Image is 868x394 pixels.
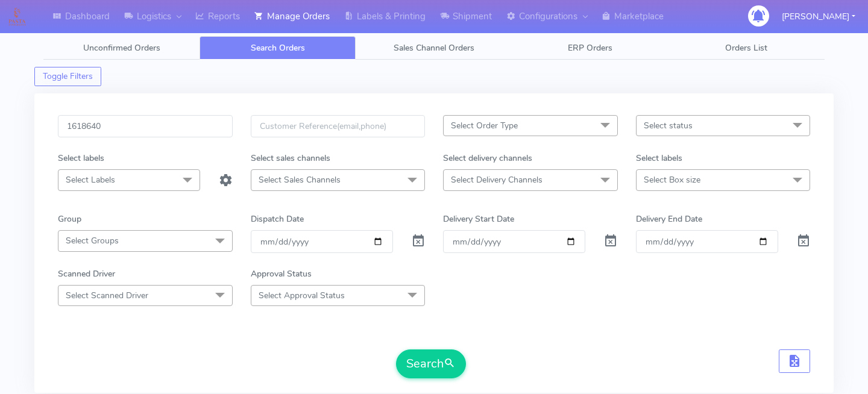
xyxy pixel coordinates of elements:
span: Select Box size [644,174,700,186]
button: Search [396,349,466,378]
span: Select Delivery Channels [451,174,542,186]
label: Select sales channels [251,152,330,164]
label: Delivery Start Date [443,213,514,225]
span: Select status [644,120,693,131]
button: [PERSON_NAME] [773,4,864,29]
span: Orders List [725,42,767,54]
label: Approval Status [251,267,312,280]
input: Customer Reference(email,phone) [251,115,426,137]
span: Select Approval Status [259,290,345,301]
label: Select delivery channels [443,152,532,164]
span: Select Groups [66,235,119,246]
span: Unconfirmed Orders [83,42,160,54]
label: Scanned Driver [58,267,115,280]
span: Select Scanned Driver [66,290,148,301]
input: Order Id [58,115,233,137]
span: Select Labels [66,174,115,186]
label: Select labels [58,152,104,164]
label: Delivery End Date [636,213,702,225]
ul: Tabs [43,36,825,60]
span: Search Orders [251,42,305,54]
span: ERP Orders [568,42,612,54]
label: Group [58,213,81,225]
span: Select Order Type [451,120,518,131]
button: Toggle Filters [34,67,101,86]
label: Dispatch Date [251,213,304,225]
span: Select Sales Channels [259,174,341,186]
label: Select labels [636,152,682,164]
span: Sales Channel Orders [394,42,474,54]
